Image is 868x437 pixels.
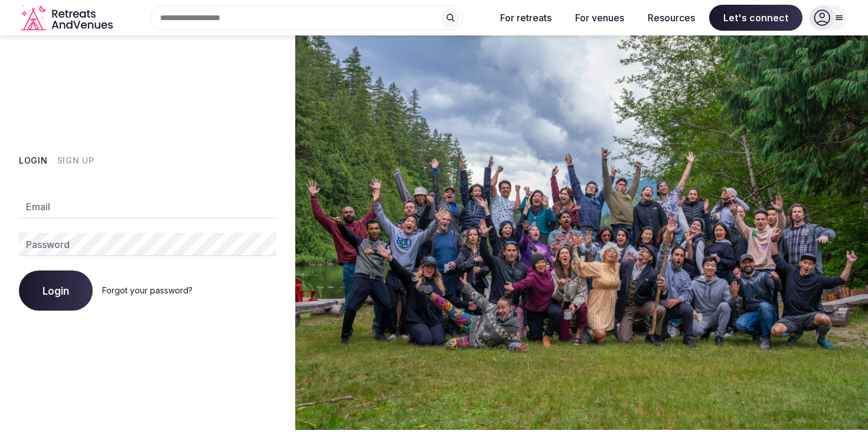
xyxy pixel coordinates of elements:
[21,5,115,31] a: Visit the homepage
[19,270,93,311] button: Login
[491,5,561,31] button: For retreats
[19,155,48,167] button: Login
[709,5,802,31] span: Let's connect
[57,155,94,167] button: Sign Up
[295,35,868,430] img: My Account Background
[566,5,634,31] button: For venues
[43,285,69,296] span: Login
[21,5,115,31] svg: Retreats and Venues company logo
[638,5,704,31] button: Resources
[102,285,192,295] a: Forgot your password?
